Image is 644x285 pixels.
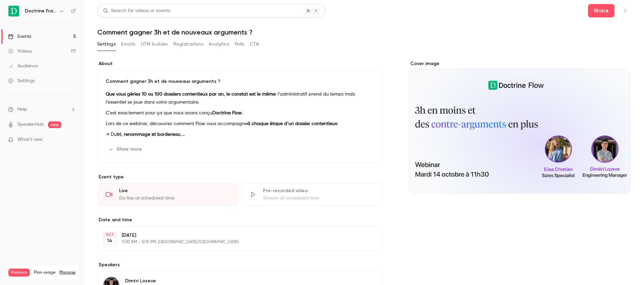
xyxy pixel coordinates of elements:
[247,121,337,126] strong: à chaque étape d’un dossier contentieux
[241,183,382,206] div: Pre-recorded videoStream at scheduled time
[106,130,374,138] p: → Du ,
[122,239,346,245] p: 11:30 AM - 12:15 PM, [GEOGRAPHIC_DATA]/[GEOGRAPHIC_DATA]
[97,217,382,223] label: Date and time
[107,237,112,244] p: 14
[97,174,382,180] p: Event type
[106,144,146,155] button: Show more
[48,121,61,128] span: new
[25,8,56,14] h6: Doctrine France
[263,195,374,202] div: Stream at scheduled time
[588,4,614,17] button: Share
[106,120,374,128] p: Lors de ce webinar, découvrez comment Flow vous accompagne :
[17,106,27,113] span: Help
[106,78,374,85] p: Comment gagner 3h et de nouveaux arguments ?
[122,232,346,239] p: [DATE]
[97,183,238,206] div: LiveGo live at scheduled time
[117,132,180,137] strong: tri, renommage et bordereau
[106,92,275,97] strong: Que vous gériez 10 ou 100 dossiers contentieux par an, le constat est le même
[17,121,44,128] a: SpeakerHub
[235,39,245,50] button: Polls
[409,60,631,67] label: Cover image
[97,262,382,268] label: Speakers
[8,48,32,55] div: Videos
[209,39,229,50] button: Analytics
[125,278,338,284] p: Dimtri Lozeve
[8,269,30,277] span: Premium
[173,39,203,50] button: Registrations
[104,232,116,237] div: OCT
[59,270,75,275] a: Manage
[97,39,116,50] button: Settings
[8,6,19,16] img: Doctrine France
[250,39,259,50] button: CTA
[8,63,38,69] div: Audience
[119,195,230,202] div: Go live at scheduled time
[97,28,631,36] h1: Comment gagner 3h et de nouveaux arguments ?
[103,7,170,14] div: Search for videos or events
[263,187,374,194] div: Pre-recorded video
[97,60,382,67] label: About
[212,111,242,115] strong: Doctrine Flow
[141,39,168,50] button: UTM builder
[34,270,55,275] span: Plan usage
[8,77,35,84] div: Settings
[106,109,374,117] p: C’est exactement pour ça que nous avons conçu .
[8,33,31,40] div: Events
[8,106,76,113] li: help-dropdown-opener
[121,39,135,50] button: Emails
[17,136,43,143] span: What's new
[106,90,374,106] p: : l’administratif prend du temps mais l’essentiel se joue dans votre argumentaire.
[68,137,76,143] iframe: Noticeable Trigger
[119,187,230,194] div: Live
[409,60,631,193] section: Cover image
